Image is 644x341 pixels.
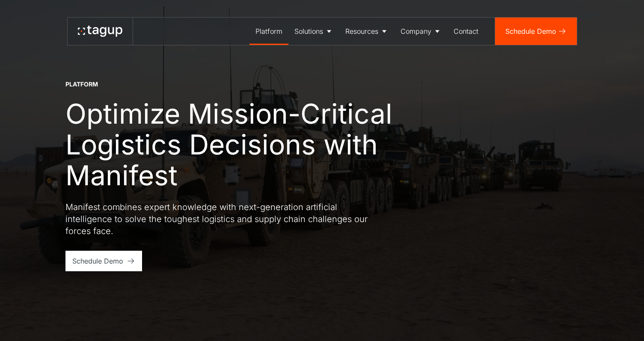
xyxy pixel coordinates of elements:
div: Company [401,26,431,36]
a: Solutions [288,18,339,45]
div: Solutions [294,26,323,36]
a: Platform [249,18,288,45]
div: Contact [454,26,478,36]
div: Schedule Demo [505,26,556,36]
div: Resources [345,26,378,36]
a: Schedule Demo [65,251,142,271]
div: Schedule Demo [72,256,123,266]
a: Company [395,18,448,45]
p: Manifest combines expert knowledge with next-generation artificial intelligence to solve the toug... [65,201,374,237]
div: Platform [255,26,282,36]
a: Contact [448,18,484,45]
h1: Optimize Mission-Critical Logistics Decisions with Manifest [65,98,425,191]
div: Platform [65,80,98,89]
a: Schedule Demo [495,18,577,45]
a: Resources [339,18,395,45]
